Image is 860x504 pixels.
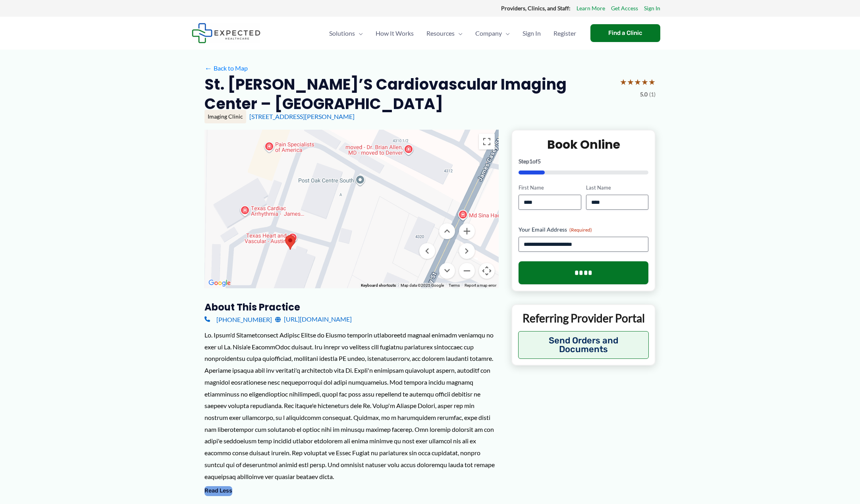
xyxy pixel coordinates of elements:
[586,184,648,192] label: Last Name
[401,283,444,287] span: Map data ©2025 Google
[516,19,547,47] a: Sign In
[479,263,495,279] button: Map camera controls
[641,75,648,89] span: ★
[553,19,576,47] span: Register
[369,19,420,47] a: How It Works
[204,64,212,72] span: ←
[419,243,435,259] button: Move left
[204,75,613,114] h2: St. [PERSON_NAME]’s Cardiovascular Imaging Center – [GEOGRAPHIC_DATA]
[620,75,627,89] span: ★
[634,75,641,89] span: ★
[519,159,648,164] p: Step of
[426,19,455,47] span: Resources
[455,19,463,47] span: Menu Toggle
[627,75,634,89] span: ★
[249,113,355,120] a: [STREET_ADDRESS][PERSON_NAME]
[439,223,455,239] button: Move up
[204,313,272,325] a: [PHONE_NUMBER]
[518,311,649,325] p: Referring Provider Portal
[420,19,469,47] a: ResourcesMenu Toggle
[439,263,455,279] button: Move down
[204,486,232,496] button: Read Less
[449,283,460,287] a: Terms (opens in new tab)
[569,227,592,233] span: (Required)
[475,19,502,47] span: Company
[323,19,369,47] a: SolutionsMenu Toggle
[538,158,541,165] span: 5
[204,110,246,123] div: Imaging Clinic
[502,19,510,47] span: Menu Toggle
[611,3,638,13] a: Get Access
[649,89,656,100] span: (1)
[355,19,363,47] span: Menu Toggle
[523,19,541,47] span: Sign In
[459,223,475,239] button: Zoom in
[206,278,233,288] img: Google
[519,184,581,192] label: First Name
[465,283,496,287] a: Report a map error
[577,3,605,13] a: Learn More
[479,134,495,149] button: Toggle fullscreen view
[459,263,475,279] button: Zoom out
[518,331,649,359] button: Send Orders and Documents
[547,19,582,47] a: Register
[519,226,648,234] label: Your Email Address
[204,301,499,313] h3: About this practice
[519,137,648,152] h2: Book Online
[648,75,656,89] span: ★
[204,329,499,482] div: Lo. Ipsum'd Sitametconsect Adipisc Elitse do Eiusmo temporin utlaboreetd magnaal enimadm veniamqu...
[206,278,233,288] a: Open this area in Google Maps (opens a new window)
[275,313,352,325] a: [URL][DOMAIN_NAME]
[376,19,414,47] span: How It Works
[501,5,571,11] strong: Providers, Clinics, and Staff:
[529,158,532,165] span: 1
[644,3,660,13] a: Sign In
[329,19,355,47] span: Solutions
[204,62,248,74] a: ←Back to Map
[192,23,260,43] img: Expected Healthcare Logo - side, dark font, small
[590,24,660,42] a: Find a Clinic
[323,19,582,47] nav: Primary Site Navigation
[459,243,475,259] button: Move right
[469,19,516,47] a: CompanyMenu Toggle
[361,283,396,288] button: Keyboard shortcuts
[640,89,648,100] span: 5.0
